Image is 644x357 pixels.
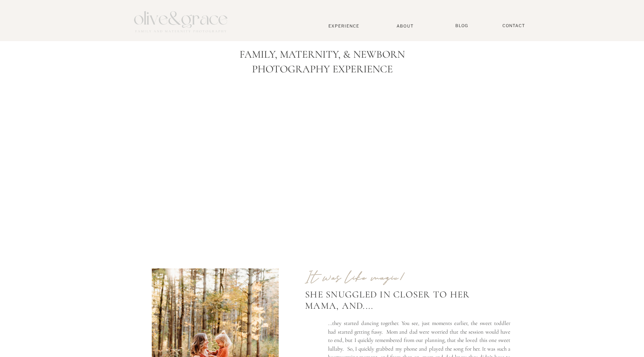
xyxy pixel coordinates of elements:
h1: Family, Maternity, & Newborn [151,48,493,61]
div: She snuggled in closer to her mama, and.... [305,289,505,323]
a: Contact [499,23,529,29]
a: BLOG [452,23,471,29]
a: About [394,23,417,28]
b: It was like magic! [305,269,405,286]
a: Experience [319,23,369,29]
p: Photography Experience [240,63,404,82]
